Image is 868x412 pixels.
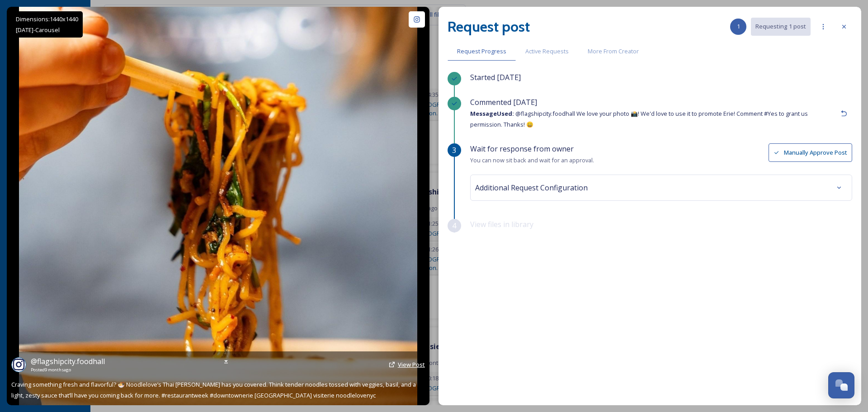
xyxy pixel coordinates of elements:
[470,97,537,107] span: Commented [DATE]
[470,156,594,164] span: You can now sit back and wait for an approval.
[398,360,425,369] a: View Post
[470,109,808,128] span: @flagshipcity.foodhall We love your photo 📸! We'd love to use it to promote Erie! Comment #Yes to...
[769,143,852,162] button: Manually Approve Post
[452,220,456,231] span: 4
[470,219,533,229] span: View files in library
[19,7,417,405] img: Craving something fresh and flavorful? 🍜 Noodlelove’s Thai Basil Chop has you covered. Think tend...
[828,372,854,398] button: Open Chat
[470,144,574,154] span: Wait for response from owner
[31,367,105,373] span: Posted 9 months ago
[31,356,105,366] span: @ flagshipcity.foodhall
[398,360,425,369] span: View Post
[475,182,588,193] span: Additional Request Configuration
[31,356,105,367] a: @flagshipcity.foodhall
[452,145,456,156] span: 3
[470,109,514,118] strong: Message Used:
[11,380,417,399] span: Craving something fresh and flavorful? 🍜 Noodlelove’s Thai [PERSON_NAME] has you covered. Think t...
